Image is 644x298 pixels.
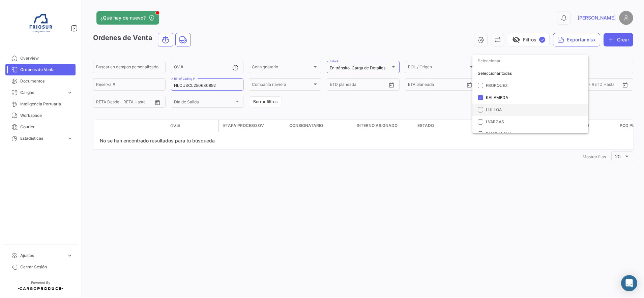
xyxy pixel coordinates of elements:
input: dropdown search [472,55,588,67]
div: Abrir Intercom Messenger [621,275,637,291]
span: LULLOA [486,107,502,112]
div: Seleccionar todas [472,67,588,79]
span: KALAMEDA [486,95,508,100]
span: FBORQUEZ [486,83,508,88]
span: PMATURANA [486,131,511,136]
span: LVARGAS [486,119,504,124]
